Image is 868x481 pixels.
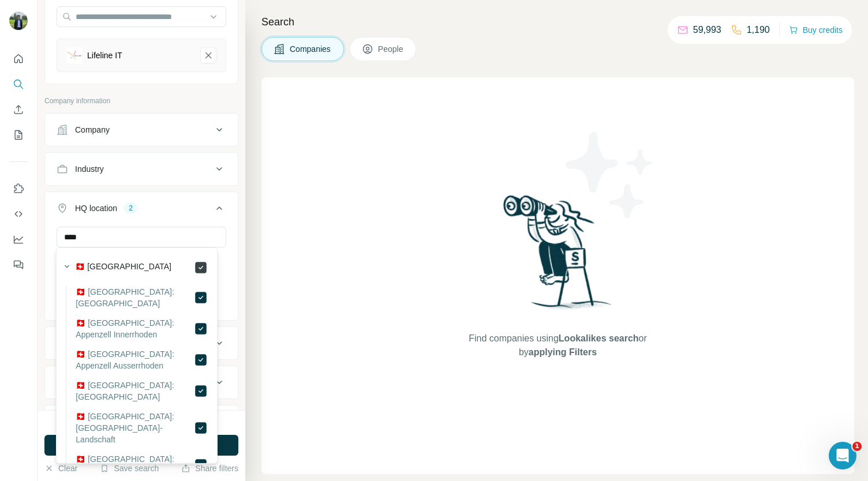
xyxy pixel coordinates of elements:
[87,50,122,61] div: Lifeline IT
[852,442,862,451] span: 1
[529,347,597,357] span: applying Filters
[9,12,28,30] img: Avatar
[378,43,405,55] span: People
[558,123,662,227] img: Surfe Illustration - Stars
[9,125,28,145] button: My lists
[76,286,193,309] label: 🇨🇭 [GEOGRAPHIC_DATA]: [GEOGRAPHIC_DATA]
[76,411,193,445] label: 🇨🇭 [GEOGRAPHIC_DATA]: [GEOGRAPHIC_DATA]-Landschaft
[261,14,854,30] h4: Search
[76,348,193,371] label: 🇨🇭 [GEOGRAPHIC_DATA]: Appenzell Ausserrhoden
[498,192,618,321] img: Surfe Illustration - Woman searching with binoculars
[465,332,650,359] span: Find companies using or by
[75,202,117,214] div: HQ location
[45,155,238,183] button: Industry
[44,435,238,456] button: Run search
[75,124,110,136] div: Company
[45,116,238,144] button: Company
[829,442,856,469] iframe: Intercom live chat
[75,163,104,175] div: Industry
[789,22,843,38] button: Buy credits
[44,96,238,106] p: Company information
[9,74,28,95] button: Search
[76,453,193,476] label: 🇨🇭 [GEOGRAPHIC_DATA]: [GEOGRAPHIC_DATA]
[9,254,28,275] button: Feedback
[9,178,28,199] button: Use Surfe on LinkedIn
[9,204,28,224] button: Use Surfe API
[45,194,238,227] button: HQ location2
[693,23,721,37] p: 59,993
[76,317,193,340] label: 🇨🇭 [GEOGRAPHIC_DATA]: Appenzell Innerrhoden
[9,48,28,69] button: Quick start
[181,463,238,474] button: Share filters
[100,463,159,474] button: Save search
[44,463,77,474] button: Clear
[45,369,238,396] button: Employees (size)
[45,408,238,435] button: Technologies
[75,261,171,275] label: 🇨🇭 [GEOGRAPHIC_DATA]
[747,23,770,37] p: 1,190
[76,379,193,403] label: 🇨🇭 [GEOGRAPHIC_DATA]: [GEOGRAPHIC_DATA]
[290,43,332,55] span: Companies
[66,47,83,63] img: Lifeline IT-logo
[559,333,639,343] span: Lookalikes search
[45,329,238,357] button: Annual revenue ($)
[124,203,137,213] div: 2
[9,99,28,120] button: Enrich CSV
[9,229,28,250] button: Dashboard
[200,47,216,63] button: Lifeline IT-remove-button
